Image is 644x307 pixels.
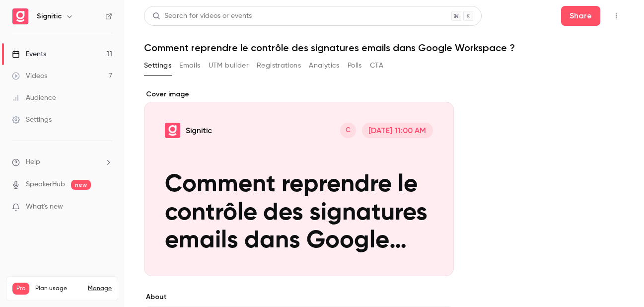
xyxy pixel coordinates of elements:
[26,202,63,212] span: What's new
[561,6,600,26] button: Share
[309,58,340,74] button: Analytics
[71,180,91,190] span: new
[26,157,40,167] span: Help
[144,89,454,276] section: Cover image
[12,71,47,81] div: Videos
[348,58,362,74] button: Polls
[152,11,252,21] div: Search for videos or events
[100,203,112,212] iframe: Noticeable Trigger
[35,285,82,293] span: Plan usage
[257,58,301,74] button: Registrations
[12,283,29,295] span: Pro
[370,58,383,74] button: CTA
[144,89,454,99] label: Cover image
[12,8,28,24] img: Signitic
[26,179,65,190] a: SpeakerHub
[12,93,56,103] div: Audience
[12,115,52,125] div: Settings
[179,58,200,74] button: Emails
[88,285,112,293] a: Manage
[12,49,46,59] div: Events
[209,58,249,74] button: UTM builder
[144,58,171,74] button: Settings
[144,292,454,302] label: About
[12,157,112,167] li: help-dropdown-opener
[144,42,624,54] h1: Comment reprendre le contrôle des signatures emails dans Google Workspace ?
[37,11,62,21] h6: Signitic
